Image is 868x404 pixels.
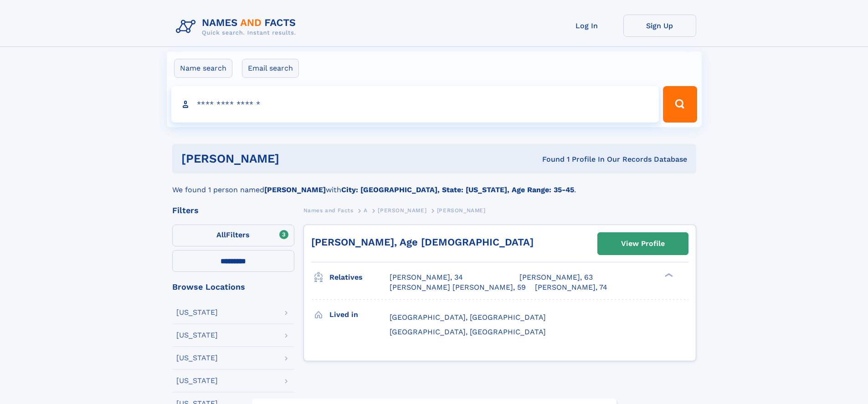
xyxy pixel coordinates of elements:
[663,86,697,123] button: Search Button
[390,272,463,282] a: [PERSON_NAME], 34
[621,233,665,254] div: View Profile
[519,272,593,282] a: [PERSON_NAME], 63
[176,332,218,339] div: [US_STATE]
[390,313,546,322] span: [GEOGRAPHIC_DATA], [GEOGRAPHIC_DATA]
[172,206,294,215] div: Filters
[550,15,623,37] a: Log In
[264,185,326,194] b: [PERSON_NAME]
[174,59,232,78] label: Name search
[171,86,659,123] input: search input
[242,59,299,78] label: Email search
[364,205,368,216] a: A
[663,272,673,278] div: ❯
[623,15,696,37] a: Sign Up
[437,207,486,214] span: [PERSON_NAME]
[176,354,218,362] div: [US_STATE]
[378,205,426,216] a: [PERSON_NAME]
[172,225,294,246] label: Filters
[341,185,574,194] b: City: [GEOGRAPHIC_DATA], State: [US_STATE], Age Range: 35-45
[172,283,294,291] div: Browse Locations
[216,230,226,239] span: All
[390,327,546,336] span: [GEOGRAPHIC_DATA], [GEOGRAPHIC_DATA]
[172,15,303,39] img: Logo Names and Facts
[176,309,218,316] div: [US_STATE]
[172,174,696,195] div: We found 1 person named with .
[181,153,411,164] h1: [PERSON_NAME]
[390,282,526,292] a: [PERSON_NAME] [PERSON_NAME], 59
[411,154,687,164] div: Found 1 Profile In Our Records Database
[364,207,368,214] span: A
[311,236,534,248] a: [PERSON_NAME], Age [DEMOGRAPHIC_DATA]
[303,205,354,216] a: Names and Facts
[176,377,218,384] div: [US_STATE]
[329,307,390,322] h3: Lived in
[378,207,426,214] span: [PERSON_NAME]
[329,270,390,285] h3: Relatives
[598,233,688,255] a: View Profile
[535,282,607,292] a: [PERSON_NAME], 74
